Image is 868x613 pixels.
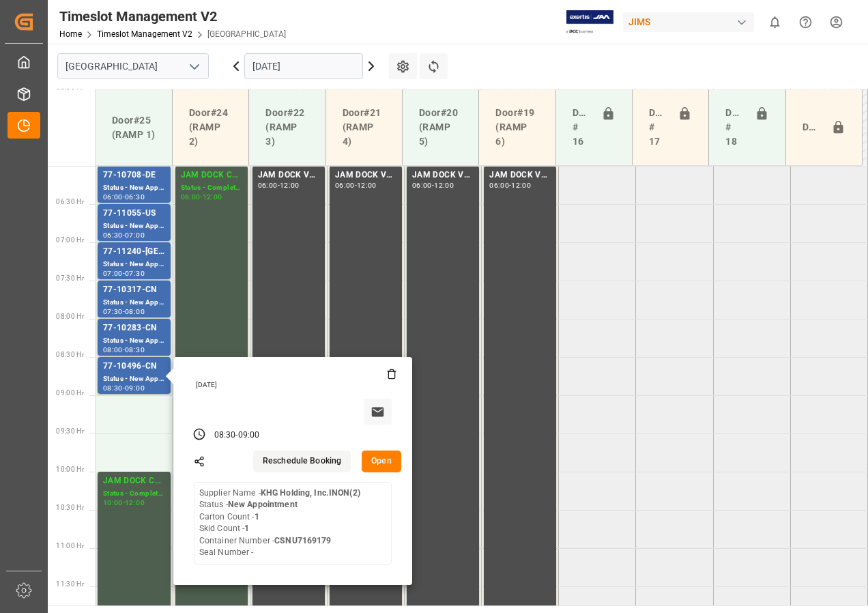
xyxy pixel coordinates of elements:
[103,194,123,200] div: 06:00
[790,7,821,38] button: Help Center
[103,488,165,500] div: Status - Completed
[125,385,145,391] div: 09:00
[125,232,145,238] div: 07:00
[103,335,165,347] div: Status - New Appointment
[199,487,360,559] div: Supplier Name - Status - Carton Count - Skid Count - Container Number - Seal Number -
[181,169,242,182] div: JAM DOCK CONTROL
[489,169,551,182] div: JAM DOCK VOLUME CONTROL
[489,182,509,188] div: 06:00
[228,500,298,509] b: New Appointment
[123,385,125,391] div: -
[414,100,467,154] div: Door#20 (RAMP 5)
[125,194,145,200] div: 06:30
[103,385,123,391] div: 08:30
[103,309,123,315] div: 07:30
[720,100,749,154] div: Doors # 18
[125,309,145,315] div: 08:00
[103,283,165,297] div: 77-10317-CN
[103,360,165,373] div: 77-10496-CN
[200,194,202,200] div: -
[274,536,331,545] b: CSNU7169179
[509,182,511,188] div: -
[567,100,596,154] div: Doors # 16
[56,427,84,435] span: 09:30 Hr
[335,182,355,188] div: 06:00
[797,115,826,141] div: Door#23
[125,500,145,506] div: 12:00
[56,274,84,282] span: 07:30 Hr
[56,389,84,397] span: 09:00 Hr
[335,169,396,182] div: JAM DOCK VOLUME CONTROL
[103,169,165,182] div: 77-10708-DE
[184,100,237,154] div: Door#24 (RAMP 2)
[244,53,363,79] input: DD-MM-YYYY
[123,232,125,238] div: -
[337,100,391,154] div: Door#21 (RAMP 4)
[57,53,209,79] input: Type to search/select
[623,9,759,35] button: JIMS
[490,100,544,154] div: Door#19 (RAMP 6)
[643,100,672,154] div: Doors # 17
[238,429,260,442] div: 09:00
[235,429,237,442] div: -
[56,542,84,550] span: 11:00 Hr
[103,270,123,276] div: 07:00
[123,347,125,353] div: -
[258,182,278,188] div: 06:00
[261,488,360,498] b: KHG Holding, Inc.INON(2)
[56,580,84,588] span: 11:30 Hr
[203,194,222,200] div: 12:00
[280,182,300,188] div: 12:00
[278,182,280,188] div: -
[244,524,249,533] b: 1
[214,429,236,442] div: 08:30
[255,512,259,522] b: 1
[103,207,165,220] div: 77-11055-US
[56,313,84,320] span: 08:00 Hr
[103,474,165,488] div: JAM DOCK CONTROL
[125,270,145,276] div: 07:30
[103,220,165,232] div: Status - New Appointment
[181,194,201,200] div: 06:00
[56,198,84,205] span: 06:30 Hr
[123,270,125,276] div: -
[56,351,84,358] span: 08:30 Hr
[511,182,531,188] div: 12:00
[59,29,82,39] a: Home
[103,232,123,238] div: 06:30
[103,245,165,259] div: 77-11240-[GEOGRAPHIC_DATA]
[759,7,790,38] button: show 0 new notifications
[56,236,84,244] span: 07:00 Hr
[412,182,432,188] div: 06:00
[123,500,125,506] div: -
[362,451,401,472] button: Open
[97,29,192,39] a: Timeslot Management V2
[106,108,161,147] div: Door#25 (RAMP 1)
[432,182,434,188] div: -
[103,182,165,194] div: Status - New Appointment
[59,6,286,27] div: Timeslot Management V2
[56,504,84,511] span: 10:30 Hr
[191,380,397,390] div: [DATE]
[123,194,125,200] div: -
[56,466,84,473] span: 10:00 Hr
[123,309,125,315] div: -
[623,12,754,32] div: JIMS
[258,169,319,182] div: JAM DOCK VOLUME CONTROL
[357,182,377,188] div: 12:00
[434,182,454,188] div: 12:00
[412,169,474,182] div: JAM DOCK VOLUME CONTROL
[103,297,165,309] div: Status - New Appointment
[103,259,165,270] div: Status - New Appointment
[253,451,351,472] button: Reschedule Booking
[566,10,613,34] img: Exertis%20JAM%20-%20Email%20Logo.jpg_1722504956.jpg
[184,56,204,77] button: open menu
[125,347,145,353] div: 08:30
[103,500,123,506] div: 10:00
[103,322,165,335] div: 77-10283-CN
[103,373,165,385] div: Status - New Appointment
[260,100,314,154] div: Door#22 (RAMP 3)
[103,347,123,353] div: 08:00
[355,182,357,188] div: -
[181,182,242,194] div: Status - Completed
